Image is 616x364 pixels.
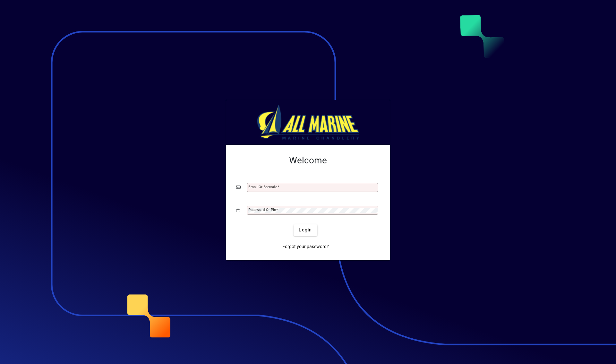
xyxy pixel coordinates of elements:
[248,185,277,189] mat-label: Email or Barcode
[294,224,317,236] button: Login
[280,241,331,253] a: Forgot your password?
[248,207,276,212] mat-label: Password or Pin
[236,155,380,166] h2: Welcome
[299,227,312,233] span: Login
[282,243,329,250] span: Forgot your password?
